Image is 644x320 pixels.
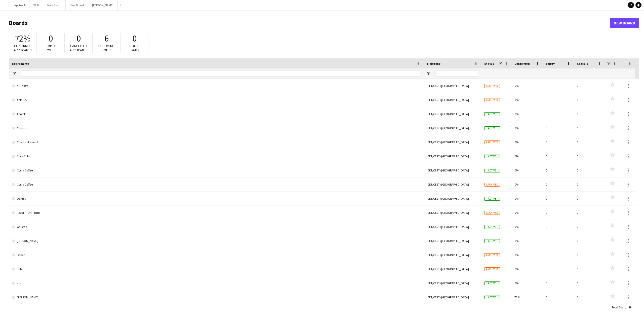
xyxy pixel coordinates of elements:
span: Archived [484,98,500,102]
a: [PERSON_NAME] [12,290,420,304]
div: (CET/CEST) [GEOGRAPHIC_DATA] [423,262,481,276]
button: Wolt [29,0,43,10]
div: (CET/CEST) [GEOGRAPHIC_DATA] [423,163,481,177]
span: 0 [49,33,53,44]
div: 0 [543,248,574,262]
div: 0 [543,79,574,93]
span: Timezone [426,62,440,65]
div: 0% [511,177,543,191]
a: Cloetta [12,121,420,135]
button: New Board [66,0,88,10]
span: Archived [484,253,500,257]
input: Board name Filter Input [21,70,420,77]
div: 0% [511,262,543,276]
span: Archived [484,211,500,215]
div: 0 [574,290,605,304]
div: 0 [574,79,605,93]
div: (CET/CEST) [GEOGRAPHIC_DATA] [423,121,481,135]
a: Coca Cola [12,149,420,163]
div: (CET/CEST) [GEOGRAPHIC_DATA] [423,79,481,93]
div: (CET/CEST) [GEOGRAPHIC_DATA] [423,107,481,121]
button: New Board [43,0,66,10]
div: 0 [543,220,574,234]
span: Confirmed [514,62,530,65]
div: 0% [511,276,543,290]
div: (CET/CEST) [GEOGRAPHIC_DATA] [423,93,481,107]
input: Timezone Filter Input [435,70,478,77]
span: Active [484,281,500,285]
div: 0 [574,163,605,177]
div: 0 [543,206,574,220]
div: 0 [543,107,574,121]
div: (CET/CEST) [GEOGRAPHIC_DATA] [423,276,481,290]
div: 0% [511,248,543,262]
span: Empty roles [46,44,56,52]
div: 0 [543,149,574,163]
a: Fazer - Tutti Frutti [12,206,420,220]
div: 0 [543,135,574,149]
div: 0 [574,93,605,107]
button: [PERSON_NAME] [88,0,118,10]
div: 0% [511,220,543,234]
div: 0 [543,177,574,191]
span: Total Boards [612,305,628,309]
span: Cancelled applicants [70,44,88,52]
div: 0 [543,192,574,205]
button: Apotek 1 [10,0,29,10]
div: 0 [574,135,605,149]
a: Grilstad [12,220,420,234]
div: 0% [511,192,543,205]
span: Active [484,197,500,201]
div: 0% [511,107,543,121]
a: Costa Coffee [12,177,420,192]
span: Archived [484,183,500,187]
button: Open Filter Menu [12,71,16,76]
div: (CET/CEST) [GEOGRAPHIC_DATA] [423,149,481,163]
span: 0 [132,33,137,44]
div: 0 [574,107,605,121]
a: Cloetta - Läkerol [12,135,420,149]
div: 0 [543,234,574,248]
div: 0 [574,248,605,262]
span: Active [484,169,500,172]
a: Kiwi [12,276,420,290]
a: Apotek 1 [12,107,420,121]
span: 0 [76,33,81,44]
div: 0 [574,121,605,135]
span: 28 [628,305,631,309]
div: 0 [574,192,605,205]
a: Costa Coffee [12,163,420,177]
div: 0 [543,290,574,304]
span: Confirmed applicants [14,44,32,52]
div: (CET/CEST) [GEOGRAPHIC_DATA] [423,135,481,149]
span: 6 [104,33,109,44]
div: 0 [574,262,605,276]
a: AB Inbev [12,79,420,93]
div: 0 [543,262,574,276]
span: 72% [15,33,30,44]
div: (CET/CEST) [GEOGRAPHIC_DATA] [423,234,481,248]
div: 0 [574,206,605,220]
div: : [612,302,631,312]
div: 72% [511,290,543,304]
span: Archived [484,267,500,271]
span: Status [484,62,494,65]
div: 0% [511,234,543,248]
span: Empty [546,62,555,65]
div: 0% [511,93,543,107]
div: 0% [511,206,543,220]
a: Dentsu [12,192,420,206]
span: Upcoming roles [98,44,114,52]
span: Active [484,296,500,299]
div: 0 [574,177,605,191]
span: Active [484,225,500,229]
span: Board name [12,62,29,65]
div: 0 [543,93,574,107]
div: (CET/CEST) [GEOGRAPHIC_DATA] [423,290,481,304]
span: Active [484,126,500,130]
div: 0 [543,163,574,177]
h1: Boards [9,19,610,27]
div: 0 [574,234,605,248]
a: [PERSON_NAME] [12,234,420,248]
span: Cancels [577,62,588,65]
